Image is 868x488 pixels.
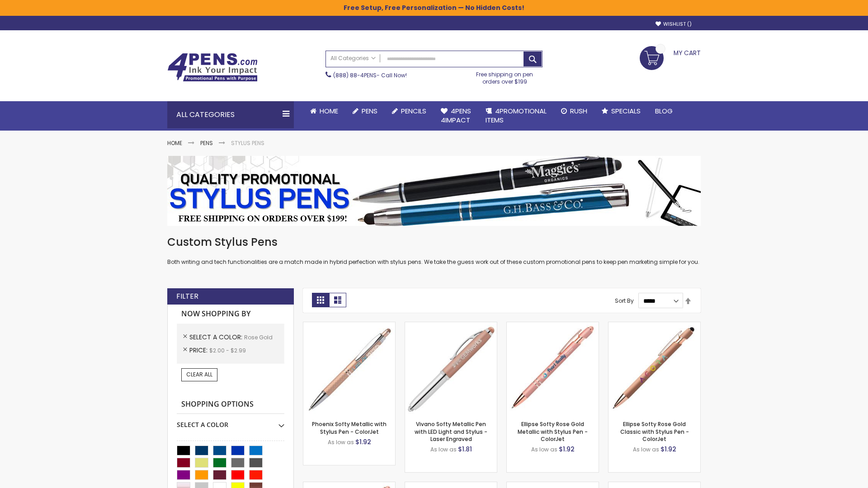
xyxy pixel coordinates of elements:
[405,322,497,414] img: Vivano Softy Metallic Pen with LED Light and Stylus - Laser Engraved-Rose Gold
[415,420,487,442] a: Vivano Softy Metallic Pen with LED Light and Stylus - Laser Engraved
[656,21,692,28] a: Wishlist
[186,371,212,378] span: Clear All
[355,437,371,446] span: $1.92
[594,101,648,121] a: Specials
[570,106,587,116] span: Rush
[559,445,575,454] span: $1.92
[633,446,659,453] span: As low as
[167,156,701,226] img: Stylus Pens
[167,101,294,128] div: All Categories
[554,101,594,121] a: Rush
[345,101,385,121] a: Pens
[177,414,284,429] div: Select A Color
[333,71,377,79] a: (888) 88-4PENS
[167,235,701,266] div: Both writing and tech functionalities are a match made in hybrid perfection with stylus pens. We ...
[330,55,376,62] span: All Categories
[177,305,284,324] strong: Now Shopping by
[320,106,338,116] span: Home
[244,333,273,341] span: Rose Gold
[434,101,478,131] a: 4Pens4impact
[303,101,345,121] a: Home
[467,67,543,85] div: Free shipping on pen orders over $199
[176,291,198,301] strong: Filter
[333,71,407,79] span: - Call Now!
[609,322,700,414] img: Ellipse Softy Rose Gold Classic with Stylus Pen - ColorJet-Rose Gold
[518,420,588,442] a: Ellipse Softy Rose Gold Metallic with Stylus Pen - ColorJet
[507,322,599,414] img: Ellipse Softy Rose Gold Metallic with Stylus Pen - ColorJet-Rose Gold
[167,235,701,249] h1: Custom Stylus Pens
[328,438,354,446] span: As low as
[167,139,182,147] a: Home
[209,347,246,354] span: $2.00 - $2.99
[312,420,387,435] a: Phoenix Softy Metallic with Stylus Pen - ColorJet
[303,322,395,329] a: Phoenix Softy Metallic with Stylus Pen - ColorJet-Rose gold
[615,297,634,305] label: Sort By
[660,445,676,454] span: $1.92
[531,446,557,453] span: As low as
[181,368,217,381] a: Clear All
[405,322,497,329] a: Vivano Softy Metallic Pen with LED Light and Stylus - Laser Engraved-Rose Gold
[430,446,457,453] span: As low as
[486,106,547,125] span: 4PROMOTIONAL ITEMS
[189,333,244,342] span: Select A Color
[458,445,472,454] span: $1.81
[441,106,471,125] span: 4Pens 4impact
[648,101,680,121] a: Blog
[303,322,395,414] img: Phoenix Softy Metallic with Stylus Pen - ColorJet-Rose gold
[231,139,264,147] strong: Stylus Pens
[312,293,329,307] strong: Grid
[609,322,700,329] a: Ellipse Softy Rose Gold Classic with Stylus Pen - ColorJet-Rose Gold
[189,346,209,355] span: Price
[385,101,434,121] a: Pencils
[167,53,258,82] img: 4Pens Custom Pens and Promotional Products
[200,139,213,147] a: Pens
[326,51,380,66] a: All Categories
[655,106,673,116] span: Blog
[620,420,689,442] a: Ellipse Softy Rose Gold Classic with Stylus Pen - ColorJet
[611,106,641,116] span: Specials
[401,106,426,116] span: Pencils
[478,101,554,131] a: 4PROMOTIONALITEMS
[362,106,377,116] span: Pens
[177,395,284,414] strong: Shopping Options
[507,322,599,329] a: Ellipse Softy Rose Gold Metallic with Stylus Pen - ColorJet-Rose Gold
